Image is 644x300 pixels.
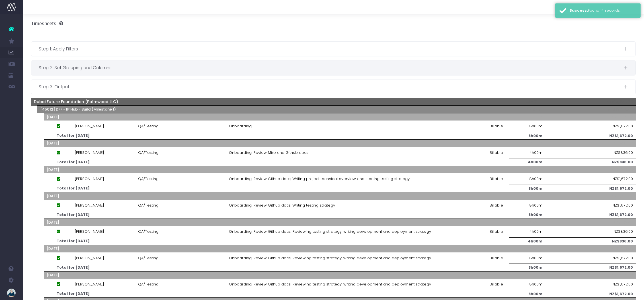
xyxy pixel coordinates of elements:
[509,185,545,192] td: 8h00m
[545,279,636,290] td: NZ$1,672.00
[545,264,636,272] td: NZ$1,672.00
[37,106,226,113] th: [45012] DFF - IP Hub - Build (Milestone 1)
[75,203,104,208] span: [PERSON_NAME]
[509,219,545,226] th: 4h00m
[545,226,636,237] td: NZ$836.00
[545,252,636,264] td: NZ$1,672.00
[509,200,545,211] td: 8h00m
[509,211,545,219] td: 8h00m
[54,237,226,245] td: Total for [DATE]
[44,113,226,121] th: [DATE]
[229,203,335,208] span: Onboarding: Review Github docs, Writing testing strategy
[138,229,159,234] span: QA/Testing
[229,229,431,234] span: Onboarding: Review Github docs, Reviewing testing strategy, writing development and deployment st...
[545,140,636,147] th: NZ$836.00
[75,229,104,234] span: [PERSON_NAME]
[54,132,226,140] td: Total for [DATE]
[509,132,545,140] td: 8h00m
[545,106,636,113] th: NZ$19,228.00
[229,150,308,156] span: Onboarding: Review Miro and Github docs
[138,176,159,182] span: QA/Testing
[545,219,636,226] th: NZ$836.00
[44,219,226,226] th: [DATE]
[509,226,545,237] td: 4h00m
[509,147,545,158] td: 4h00m
[509,121,545,132] td: 8h00m
[509,173,545,185] td: 8h00m
[75,281,104,287] span: [PERSON_NAME]
[509,252,545,264] td: 8h00m
[75,255,104,261] span: [PERSON_NAME]
[75,150,104,156] span: [PERSON_NAME]
[75,123,104,129] span: [PERSON_NAME]
[545,121,636,132] td: NZ$1,672.00
[138,255,159,261] span: QA/Testing
[545,245,636,252] th: NZ$1,672.00
[75,176,104,182] span: [PERSON_NAME]
[545,132,636,140] td: NZ$1,672.00
[7,289,16,297] img: images/default_profile_image.png
[545,173,636,185] td: NZ$1,672.00
[54,264,226,272] td: Total for [DATE]
[44,271,226,279] th: [DATE]
[509,290,545,298] td: 8h00m
[138,123,159,129] span: QA/Testing
[509,279,545,290] td: 8h00m
[545,147,636,158] td: NZ$836.00
[509,245,545,252] th: 8h00m
[39,45,624,52] span: Step 1: Apply Filters
[545,271,636,279] th: NZ$1,672.00
[44,192,226,200] th: [DATE]
[545,158,636,166] td: NZ$836.00
[509,192,545,200] th: 8h00m
[545,166,636,173] th: NZ$1,672.00
[54,158,226,166] td: Total for [DATE]
[229,255,431,261] span: Onboarding: Review Github docs, Reviewing testing strategy, writing development and deployment st...
[54,290,226,298] td: Total for [DATE]
[138,281,159,287] span: QA/Testing
[509,113,545,121] th: 8h00m
[39,83,624,90] span: Step 3: Output
[569,8,636,13] div: Found 14 records.
[229,123,252,129] span: Onboarding
[545,237,636,245] td: NZ$836.00
[509,158,545,166] td: 4h00m
[545,113,636,121] th: NZ$1,672.00
[509,106,545,113] th: 92h00m
[54,185,226,192] td: Total for [DATE]
[229,281,431,287] span: Onboarding: Review Github docs, Reviewing testing strategy, writing development and deployment st...
[509,271,545,279] th: 8h00m
[545,290,636,298] td: NZ$1,672.00
[44,245,226,252] th: [DATE]
[39,64,624,71] span: Step 2: Set Grouping and Columns
[509,140,545,147] th: 4h00m
[509,166,545,173] th: 8h00m
[569,8,588,13] strong: Success:
[545,98,636,106] th: NZ$19,228.00
[44,140,226,147] th: [DATE]
[31,98,226,106] th: Dubai Future Foundation (Palmwood LLC)
[545,200,636,211] td: NZ$1,672.00
[545,211,636,219] td: NZ$1,672.00
[138,203,159,208] span: QA/Testing
[509,98,545,106] th: 92h00m
[31,21,63,26] h3: Timesheets
[509,237,545,245] td: 4h00m
[229,176,410,182] span: Onboarding: Review Github docs, Writing project technical overview and starting testing strategy
[138,150,159,156] span: QA/Testing
[509,264,545,272] td: 8h00m
[545,185,636,192] td: NZ$1,672.00
[545,192,636,200] th: NZ$1,672.00
[54,211,226,219] td: Total for [DATE]
[44,166,226,173] th: [DATE]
